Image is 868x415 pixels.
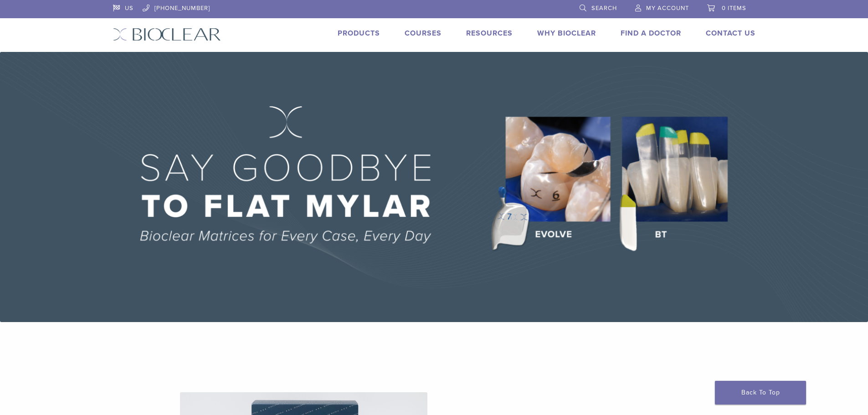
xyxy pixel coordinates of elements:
[113,28,221,41] img: Bioclear
[706,29,755,38] a: Contact Us
[715,381,806,405] a: Back To Top
[405,29,442,38] a: Courses
[722,5,746,12] span: 0 items
[537,29,596,38] a: Why Bioclear
[466,29,513,38] a: Resources
[646,5,689,12] span: My Account
[591,5,617,12] span: Search
[621,29,681,38] a: Find A Doctor
[338,29,380,38] a: Products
